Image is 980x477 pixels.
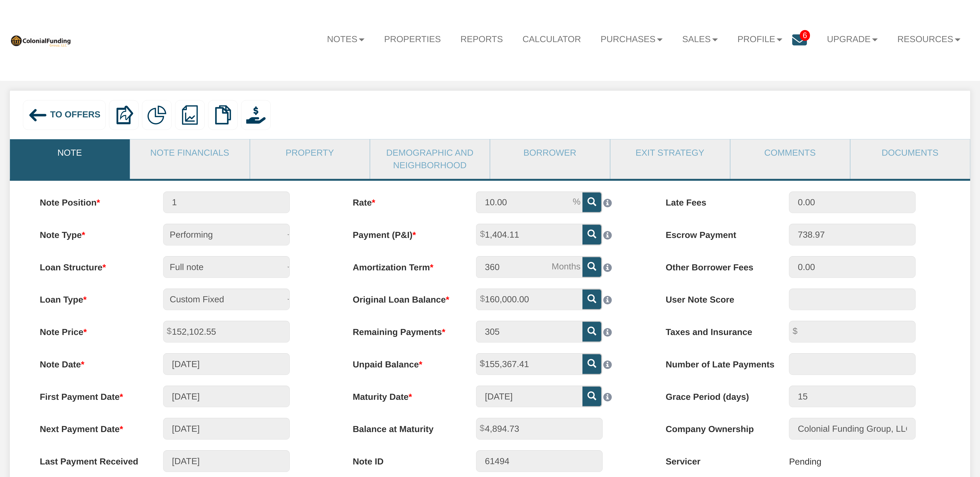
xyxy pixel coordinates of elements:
img: 569736 [10,34,71,47]
input: This field can contain only numeric characters [476,192,582,213]
label: Grace Period (days) [655,386,778,403]
a: Sales [672,28,728,51]
label: Last Payment Received [29,450,152,468]
img: copy.png [213,105,232,125]
a: Upgrade [817,28,887,51]
a: Note [10,139,129,166]
div: Pending [789,450,821,473]
label: Amortization Term [342,256,465,274]
label: Original Loan Balance [342,289,465,306]
a: Resources [888,28,970,51]
label: Rate [342,192,465,209]
a: Property [250,139,369,166]
img: purchase_offer.png [246,105,265,125]
a: Demographic and Neighborhood [370,139,489,179]
label: Late Fees [655,192,778,209]
label: First Payment Date [29,386,152,403]
a: Comments [730,139,850,166]
label: Other Borrower Fees [655,256,778,274]
label: Taxes and Insurance [655,321,778,338]
label: Loan Type [29,289,152,306]
label: Unpaid Balance [342,353,465,371]
a: Reports [451,28,513,51]
a: Profile [728,28,792,51]
a: 6 [792,28,817,57]
span: To Offers [50,110,100,119]
label: Note ID [342,450,465,468]
a: Notes [317,28,374,51]
label: Remaining Payments [342,321,465,338]
label: Balance at Maturity [342,418,465,435]
label: Next Payment Date [29,418,152,435]
img: partial.png [147,105,166,125]
input: MM/DD/YYYY [163,386,290,407]
input: MM/DD/YYYY [163,450,290,472]
input: MM/DD/YYYY [476,386,582,407]
a: Note Financials [130,139,249,166]
label: User Note Score [655,289,778,306]
img: reports.png [180,105,199,125]
label: Note Position [29,192,152,209]
img: back_arrow_left_icon.svg [28,105,48,125]
a: Documents [850,139,970,166]
label: Maturity Date [342,386,465,403]
span: 6 [800,30,810,41]
label: Number of Late Payments [655,353,778,371]
a: Properties [374,28,451,51]
label: Payment (P&I) [342,224,465,241]
input: MM/DD/YYYY [163,353,290,375]
img: export.svg [114,105,133,125]
a: Borrower [490,139,609,166]
a: Exit Strategy [610,139,730,166]
label: Note Date [29,353,152,371]
label: Escrow Payment [655,224,778,241]
label: Note Type [29,224,152,241]
label: Loan Structure [29,256,152,274]
label: Note Price [29,321,152,338]
a: Purchases [591,28,672,51]
a: Calculator [513,28,591,51]
label: Servicer [655,450,778,468]
label: Company Ownership [655,418,778,435]
input: MM/DD/YYYY [163,418,290,440]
